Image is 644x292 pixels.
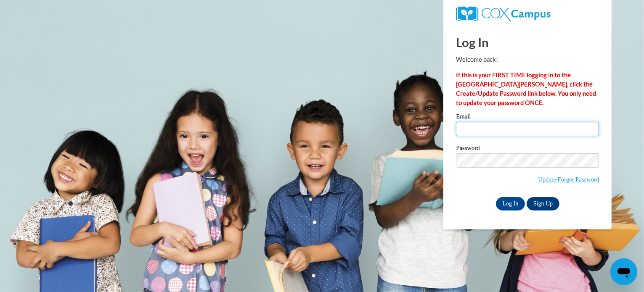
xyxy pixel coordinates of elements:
[456,6,550,21] img: COX Campus
[496,197,525,210] input: Log In
[456,34,599,51] h1: Log In
[456,71,596,106] strong: If this is your FIRST TIME logging in to the [GEOGRAPHIC_DATA][PERSON_NAME], click the Create/Upd...
[610,258,637,285] iframe: Button to launch messaging window
[527,197,559,210] a: Sign Up
[538,176,599,183] a: Update/Forgot Password
[456,6,599,21] a: COX Campus
[456,145,599,153] label: Password
[456,113,599,122] label: Email
[456,55,599,64] p: Welcome back!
